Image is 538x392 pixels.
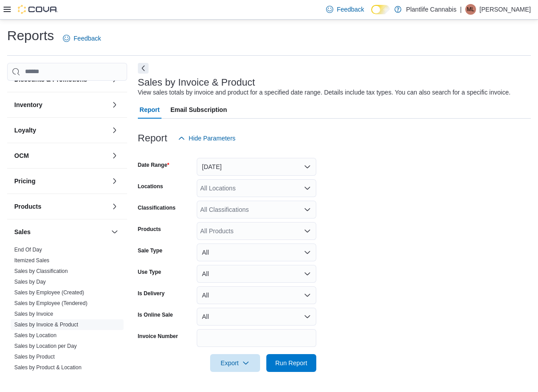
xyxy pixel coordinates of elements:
span: Itemized Sales [14,257,50,264]
span: Sales by Employee (Tendered) [14,300,87,307]
button: Inventory [14,100,108,109]
label: Date Range [138,161,170,169]
span: Hide Parameters [189,134,236,143]
button: Sales [109,227,120,237]
p: Plantlife Cannabis [406,4,456,15]
button: Open list of options [304,185,311,192]
a: Feedback [59,29,104,47]
span: Email Subscription [170,101,227,119]
a: End Of Day [14,247,42,253]
span: Sales by Location per Day [14,342,77,350]
span: Report [140,101,160,119]
span: Export [215,354,255,372]
p: [PERSON_NAME] [480,4,531,15]
div: View sales totals by invoice and product for a specified date range. Details include tax types. Y... [138,88,511,97]
label: Classifications [138,204,176,211]
label: Sale Type [138,247,162,254]
button: [DATE] [197,158,316,176]
h3: Products [14,202,41,211]
span: Feedback [337,5,364,14]
a: Sales by Product & Location [14,364,82,371]
span: Sales by Employee (Created) [14,289,84,296]
span: Sales by Day [14,278,46,285]
button: Inventory [109,99,120,110]
input: Dark Mode [371,5,390,14]
label: Invoice Number [138,333,178,340]
button: All [197,243,316,261]
button: Run Report [266,354,316,372]
span: Sales by Location [14,332,57,339]
div: Mercedes Le Breton [465,4,476,15]
span: Sales by Classification [14,268,68,275]
a: Sales by Employee (Created) [14,289,84,296]
button: Next [138,63,149,74]
span: Dark Mode [371,14,372,15]
button: All [197,286,316,304]
span: End Of Day [14,246,42,253]
a: Itemized Sales [14,257,50,264]
a: Sales by Product [14,354,55,360]
p: | [460,4,462,15]
img: Cova [18,5,58,14]
button: Products [109,201,120,212]
h3: Loyalty [14,126,36,135]
button: Loyalty [14,126,108,135]
span: Sales by Product & Location [14,364,82,371]
a: Sales by Location [14,332,57,338]
button: All [197,265,316,283]
label: Use Type [138,268,161,276]
a: Sales by Invoice & Product [14,322,78,328]
a: Sales by Location per Day [14,343,77,349]
button: Products [14,202,108,211]
button: Hide Parameters [174,129,239,147]
h3: Sales [14,227,31,236]
span: Sales by Product [14,353,55,360]
label: Locations [138,183,163,190]
button: OCM [109,150,120,161]
span: ML [467,4,475,15]
h3: Pricing [14,177,35,186]
a: Sales by Classification [14,268,68,274]
button: Open list of options [304,206,311,213]
h1: Reports [7,27,54,45]
label: Is Online Sale [138,311,173,318]
h3: OCM [14,151,29,160]
span: Feedback [74,34,101,43]
a: Sales by Day [14,279,46,285]
button: Open list of options [304,227,311,235]
button: Pricing [14,177,108,186]
button: Export [210,354,260,372]
button: Loyalty [109,125,120,136]
h3: Sales by Invoice & Product [138,77,255,88]
button: All [197,308,316,326]
span: Sales by Invoice & Product [14,321,78,328]
a: Sales by Employee (Tendered) [14,300,87,306]
label: Is Delivery [138,290,165,297]
span: Run Report [275,359,307,367]
button: Pricing [109,176,120,186]
h3: Report [138,133,167,144]
span: Sales by Invoice [14,310,53,318]
span: Sales by Product & Location per Day [14,375,102,382]
h3: Inventory [14,100,42,109]
label: Products [138,226,161,233]
a: Feedback [323,0,368,18]
button: OCM [14,151,108,160]
a: Sales by Invoice [14,311,53,317]
button: Sales [14,227,108,236]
